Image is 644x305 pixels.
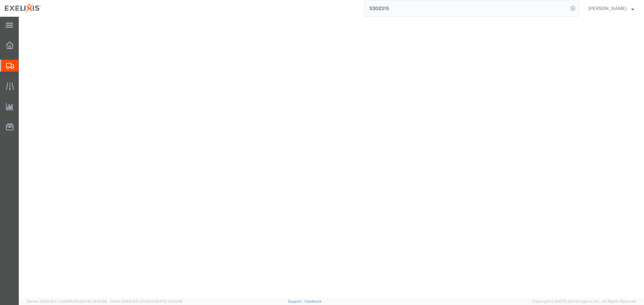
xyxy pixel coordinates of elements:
span: Server: 2025.18.0-c7ad5f513fb [27,299,107,303]
span: [DATE] 14:43:55 [80,299,107,303]
button: [PERSON_NAME] [588,4,635,12]
span: Client: 2025.18.0-27d3021 [110,299,182,303]
span: [DATE] 10:20:09 [155,299,182,303]
span: Copyright © [DATE]-[DATE] Agistix Inc., All Rights Reserved [533,299,636,304]
span: Fred Eisenman [588,5,627,12]
a: Feedback [305,299,322,303]
img: logo [5,3,41,13]
iframe: FS Legacy Container [19,17,644,298]
input: Search for shipment number, reference number [364,0,568,16]
a: Support [288,299,305,303]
